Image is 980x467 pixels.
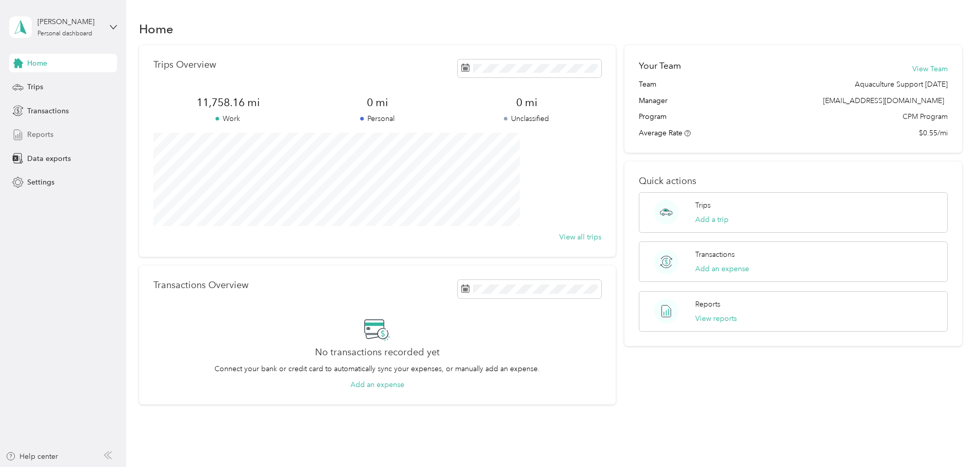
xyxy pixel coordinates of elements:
p: Quick actions [639,176,948,187]
button: View Team [912,64,948,74]
span: Settings [27,177,54,188]
span: 0 mi [452,95,601,110]
span: Manager [639,95,668,106]
h2: No transactions recorded yet [315,347,440,358]
div: Personal dashboard [37,31,92,37]
span: CPM Program [903,111,948,122]
button: Add an expense [350,379,404,390]
p: Connect your bank or credit card to automatically sync your expenses, or manually add an expense. [214,363,540,374]
span: Transactions [27,106,69,116]
span: [EMAIL_ADDRESS][DOMAIN_NAME] [823,96,944,105]
h2: Your Team [639,59,681,72]
p: Reports [695,299,720,310]
span: Data exports [27,153,71,164]
p: Trips [695,200,711,211]
span: Team [639,79,656,90]
iframe: Everlance-gr Chat Button Frame [923,410,980,467]
button: View reports [695,313,737,324]
p: Work [153,113,303,124]
div: [PERSON_NAME] [37,16,102,27]
p: Unclassified [452,113,601,124]
button: Help center [6,451,58,462]
p: Transactions Overview [153,280,248,291]
button: Add a trip [695,214,729,225]
span: Average Rate [639,129,682,137]
span: 11,758.16 mi [153,95,303,110]
button: View all trips [559,232,601,242]
h1: Home [139,24,173,34]
p: Transactions [695,249,735,260]
span: Program [639,111,667,122]
span: Reports [27,129,53,140]
span: Aquaculture Support [DATE] [855,79,948,90]
span: Trips [27,82,43,92]
span: $0.55/mi [919,128,948,138]
span: Home [27,58,47,69]
p: Trips Overview [153,59,216,70]
span: 0 mi [303,95,452,110]
button: Add an expense [695,263,749,274]
p: Personal [303,113,452,124]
